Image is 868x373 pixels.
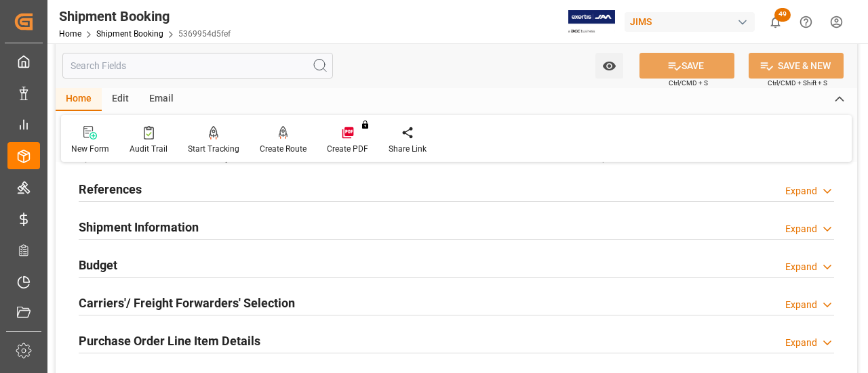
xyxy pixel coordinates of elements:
div: Start Tracking [188,143,239,155]
button: Help Center [791,7,821,37]
button: open menu [595,53,623,79]
h2: Carriers'/ Freight Forwarders' Selection [79,294,295,312]
span: Quote [81,154,103,164]
button: show 49 new notifications [760,7,791,37]
a: Home [59,29,81,39]
span: Ctrl/CMD + Shift + S [768,78,827,88]
div: Expand [785,184,817,198]
div: Expand [785,260,817,274]
span: Ready [207,154,229,164]
div: Home [56,88,102,111]
button: SAVE & NEW [749,53,844,79]
input: Search Fields [62,53,333,79]
span: 49 [774,8,791,22]
button: SAVE [639,53,734,79]
a: Shipment Booking [96,29,163,39]
div: New Form [71,143,109,155]
div: Audit Trail [130,143,167,155]
div: Shipment Booking [59,6,231,26]
h2: Shipment Information [79,218,199,236]
img: Exertis%20JAM%20-%20Email%20Logo.jpg_1722504956.jpg [568,10,615,34]
div: Share Link [389,143,427,155]
h2: References [79,180,142,198]
span: Completed [585,154,625,164]
h2: Budget [79,256,117,274]
button: JIMS [625,9,760,35]
div: Expand [785,298,817,312]
div: Create Route [260,143,307,155]
h2: Purchase Order Line Item Details [79,332,260,350]
div: Email [139,88,184,111]
div: Expand [785,222,817,236]
div: Expand [785,336,817,350]
span: Ctrl/CMD + S [669,78,708,88]
div: JIMS [625,12,755,32]
div: Edit [102,88,139,111]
